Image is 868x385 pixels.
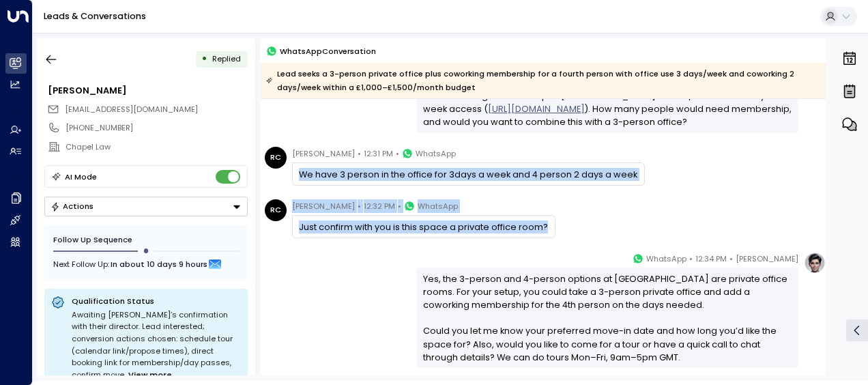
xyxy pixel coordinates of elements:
[72,296,241,306] p: Qualification Status
[292,147,355,160] span: [PERSON_NAME]
[358,147,361,160] span: •
[111,257,207,272] span: In about 10 days 9 hours
[66,141,247,153] div: Chapel Law
[44,10,146,22] a: Leads & Conversations
[396,147,399,160] span: •
[53,234,239,246] div: Follow Up Sequence
[48,84,247,97] div: [PERSON_NAME]
[646,252,686,266] span: WhatsApp
[44,197,248,216] div: Button group with a nested menu
[729,252,733,266] span: •
[266,67,819,94] div: Lead seeks a 3-person private office plus coworking membership for a fourth person with office us...
[65,104,198,115] span: [EMAIL_ADDRESS][DOMAIN_NAME]
[364,147,393,160] span: 12:31 PM
[418,199,458,213] span: WhatsApp
[65,104,198,115] span: marketing@chapellaw.co.uk
[398,199,401,213] span: •
[736,252,798,266] span: [PERSON_NAME]
[364,199,395,213] span: 12:32 PM
[689,252,693,266] span: •
[488,102,585,115] a: [URL][DOMAIN_NAME]
[416,147,456,160] span: WhatsApp
[358,199,361,213] span: •
[804,252,826,274] img: profile-logo.png
[50,201,93,211] div: Actions
[265,147,287,169] div: RC
[66,122,247,134] div: [PHONE_NUMBER]
[695,252,727,266] span: 12:34 PM
[44,197,248,216] button: Actions
[423,272,792,364] div: Yes, the 3-person and 4-person options at [GEOGRAPHIC_DATA] are private office rooms. For your se...
[201,49,207,69] div: •
[280,45,376,57] span: WhatsApp Conversation
[423,89,792,129] div: The coworking membership at [GEOGRAPHIC_DATA] is £299/month for 5-day-a-week access ( ). How many...
[292,199,355,213] span: [PERSON_NAME]
[265,199,287,221] div: RC
[53,257,239,272] div: Next Follow Up:
[299,168,637,181] div: We have 3 person in the office for 3days a week and 4 person 2 days a week
[72,309,241,382] div: Awaiting [PERSON_NAME]’s confirmation with their director. Lead interested; conversion actions ch...
[212,53,241,64] span: Replied
[65,170,97,184] div: AI Mode
[299,220,548,233] div: Just confirm with you is this space a private office room?
[128,369,172,382] span: View more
